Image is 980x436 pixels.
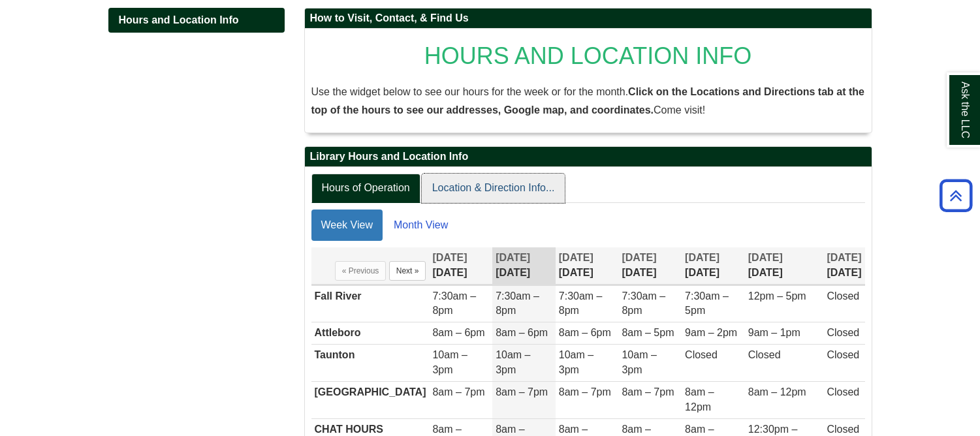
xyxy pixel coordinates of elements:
[559,252,593,263] span: [DATE]
[492,247,556,285] th: [DATE]
[622,386,674,397] span: 8am – 7pm
[311,381,430,418] td: [GEOGRAPHIC_DATA]
[496,290,539,317] span: 7:30am – 8pm
[389,261,426,281] button: Next »
[935,187,977,204] a: Back to Top
[559,327,611,338] span: 8am – 6pm
[559,349,593,375] span: 10am – 3pm
[432,386,484,397] span: 8am – 7pm
[311,210,383,241] a: Week View
[311,322,430,345] td: Attleboro
[311,86,864,116] span: Use the widget below to see our hours for the week or for the month. Come visit!
[311,285,430,322] td: Fall River
[685,252,719,263] span: [DATE]
[496,349,530,375] span: 10am – 3pm
[432,327,484,338] span: 8am – 6pm
[682,247,745,285] th: [DATE]
[622,252,656,263] span: [DATE]
[685,290,729,317] span: 7:30am – 5pm
[827,424,859,435] span: Closed
[827,386,859,397] span: Closed
[827,349,859,360] span: Closed
[618,247,682,285] th: [DATE]
[748,349,781,360] span: Closed
[311,174,420,203] a: Hours of Operation
[748,386,806,397] span: 8am – 12pm
[748,252,783,263] span: [DATE]
[622,327,674,338] span: 8am – 5pm
[496,327,548,338] span: 8am – 6pm
[305,147,872,167] h2: Library Hours and Location Info
[559,386,611,397] span: 8am – 7pm
[496,386,548,397] span: 8am – 7pm
[432,290,476,317] span: 7:30am – 8pm
[496,252,530,263] span: [DATE]
[622,290,665,317] span: 7:30am – 8pm
[559,290,603,317] span: 7:30am – 8pm
[745,247,824,285] th: [DATE]
[685,349,718,360] span: Closed
[827,327,859,338] span: Closed
[827,252,861,263] span: [DATE]
[108,8,285,33] div: Guide Pages
[432,349,467,375] span: 10am – 3pm
[424,42,751,69] span: HOURS AND LOCATION INFO
[432,252,467,263] span: [DATE]
[748,290,806,302] span: 12pm – 5pm
[748,327,800,338] span: 9am – 1pm
[622,349,656,375] span: 10am – 3pm
[685,327,737,338] span: 9am – 2pm
[305,8,872,29] h2: How to Visit, Contact, & Find Us
[422,174,565,203] a: Location & Direction Info...
[823,247,864,285] th: [DATE]
[556,247,619,285] th: [DATE]
[384,210,458,241] a: Month View
[311,345,430,382] td: Taunton
[429,247,492,285] th: [DATE]
[685,386,714,413] span: 8am – 12pm
[119,14,239,25] span: Hours and Location Info
[108,8,285,33] a: Hours and Location Info
[827,290,859,302] span: Closed
[335,261,387,281] button: « Previous
[311,86,864,116] strong: Click on the Locations and Directions tab at the top of the hours to see our addresses, Google ma...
